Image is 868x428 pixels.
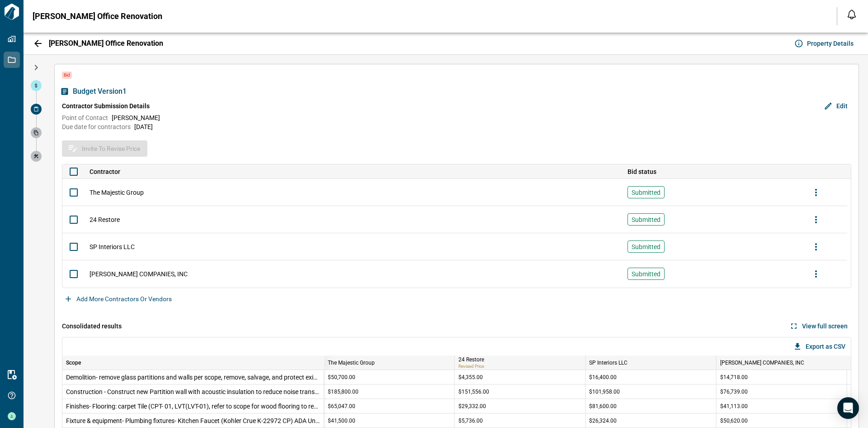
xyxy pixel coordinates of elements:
[458,388,489,395] span: $151,556.00
[33,12,162,21] span: [PERSON_NAME] Office Renovation
[720,388,748,395] span: $76,739.00
[73,87,127,96] span: Budget Version 1
[62,322,122,331] span: Consolidated results
[90,164,120,179] div: Contractor
[806,342,845,351] span: Export as CSV
[793,36,857,51] button: Property Details
[62,292,175,306] button: Add more contractors or vendors
[62,101,150,111] span: Contractor Submission Details
[589,417,617,424] span: $26,324.00
[589,403,617,410] span: $81,600.00
[458,364,484,369] span: Revised Price
[589,360,627,366] span: SP Interiors LLC
[623,164,802,179] div: Bid status
[627,186,665,198] div: Submitted
[90,215,120,224] span: 24 Restore
[791,339,849,354] button: Export as CSV
[589,374,617,381] span: $16,400.00
[66,402,320,411] span: Finishes- Flooring: carpet Tile (CPT- 01, LVT(LVT-01), refer to scope for wood flooring to remain...
[589,388,620,395] span: $101,958.00
[66,387,320,396] span: Construction - Construct new Partition wall with acoustic insulation to reduce noise transfer, in...
[49,39,163,48] span: [PERSON_NAME] Office Renovation
[458,403,486,410] span: $29,332.00
[844,7,859,22] button: Open notification feed
[62,113,108,122] span: Point of Contact
[90,188,144,197] span: The Majestic Group
[458,356,484,363] span: 24 Restore
[807,265,825,283] button: more
[134,122,153,131] span: [DATE]
[328,374,355,381] span: $50,700.00
[458,417,483,424] span: $5,736.00
[328,360,375,366] span: The Majestic Group
[66,356,81,370] div: Scope
[836,101,848,111] span: Edit
[328,403,355,410] span: $65,047.00
[85,164,623,179] div: Contractor
[66,416,320,425] span: Fixture & equipment- Plumbing fixtures- Kitchen Faucet (Kohler Crue K-22972 CP) ADA Undermount si...
[627,268,665,280] div: Submitted
[720,417,748,424] span: $50,620.00
[720,403,748,410] span: $41,113.00
[328,388,359,395] span: $185,800.00
[807,211,825,229] button: more
[837,397,859,419] div: Open Intercom Messenger
[90,269,188,279] span: [PERSON_NAME] COMPANIES, INC
[720,360,804,366] span: [PERSON_NAME] COMPANIES, INC
[112,113,160,122] span: [PERSON_NAME]
[62,72,72,79] span: Bid
[90,242,135,251] span: SP Interiors LLC
[62,122,131,131] span: Due date for contractors
[807,183,825,202] button: more
[66,373,320,382] span: Demolition- remove glass partitions and walls per scope, remove, salvage, and protect existing wo...
[807,39,854,48] span: Property Details
[822,99,851,113] button: Edit
[328,417,355,424] span: $41,500.00
[807,238,825,256] button: more
[62,356,324,370] div: Scope
[788,319,851,333] button: View full screen
[458,374,483,381] span: $4,355.00
[627,240,665,253] div: Submitted
[62,84,130,99] button: Budget Version1
[720,374,748,381] span: $14,718.00
[627,213,665,226] div: Submitted
[627,164,656,179] div: Bid status
[802,322,848,331] span: View full screen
